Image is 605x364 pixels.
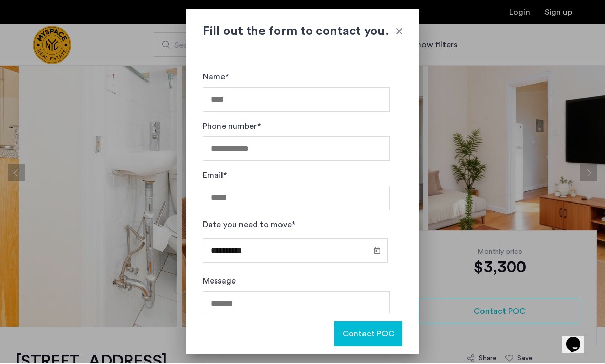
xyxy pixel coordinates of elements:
label: Email* [203,170,227,182]
label: Message [203,275,236,288]
label: Name* [203,71,229,84]
label: Phone number* [203,120,261,133]
h2: Fill out the form to contact you. [203,23,402,41]
button: button [334,322,402,347]
label: Date you need to move* [203,219,295,231]
button: Open calendar [371,245,384,257]
iframe: chat widget [562,323,595,354]
span: Contact POC [342,328,394,340]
